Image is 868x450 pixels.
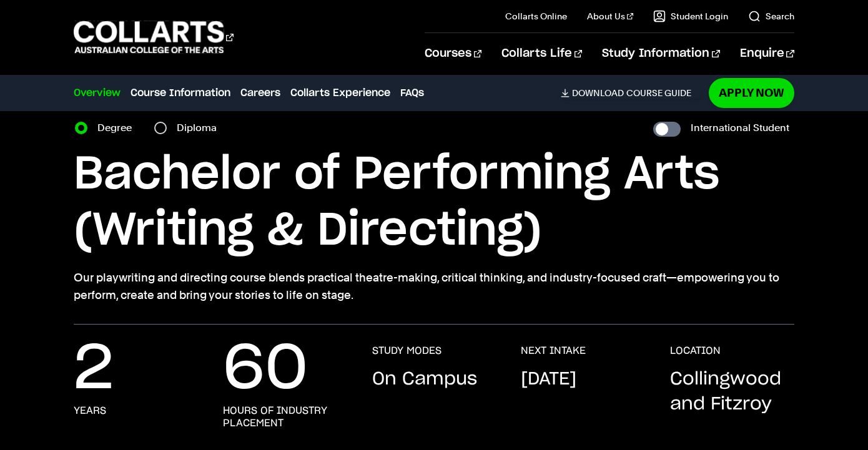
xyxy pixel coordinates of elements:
label: Diploma [177,119,224,137]
a: Courses [425,33,481,74]
a: Careers [240,86,280,100]
p: [DATE] [521,367,576,392]
span: Download [572,87,624,99]
a: About Us [587,10,633,22]
h3: NEXT INTAKE [521,345,586,357]
a: Search [748,10,794,22]
a: Student Login [653,10,728,22]
p: 60 [223,345,308,394]
p: Collingwood and Fitzroy [670,367,794,417]
a: Collarts Online [505,10,567,22]
a: Apply Now [709,78,794,107]
p: 2 [74,345,114,394]
p: Our playwriting and directing course blends practical theatre-making, critical thinking, and indu... [74,269,794,304]
a: Enquire [740,33,794,74]
a: FAQs [400,86,424,100]
h1: Bachelor of Performing Arts (Writing & Directing) [74,147,794,259]
label: Degree [97,119,139,137]
div: Go to homepage [74,19,234,55]
a: Collarts Life [501,33,582,74]
label: International Student [691,119,789,137]
a: Collarts Experience [290,86,390,100]
p: On Campus [372,367,477,392]
h3: STUDY MODES [372,345,441,357]
h3: LOCATION [670,345,721,357]
a: DownloadCourse Guide [561,87,701,99]
a: Course Information [131,86,230,100]
a: Overview [74,86,121,100]
h3: hours of industry placement [223,404,347,429]
a: Study Information [602,33,719,74]
h3: years [74,404,106,417]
